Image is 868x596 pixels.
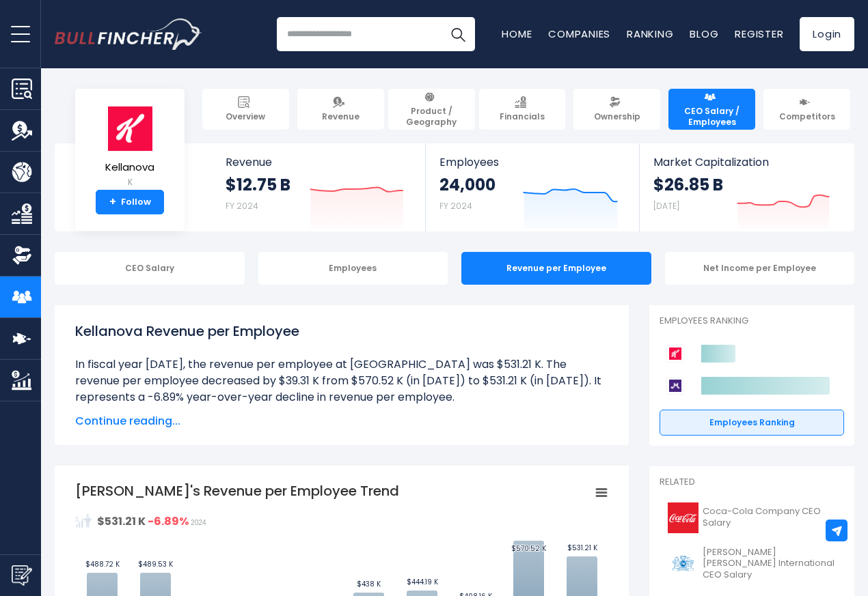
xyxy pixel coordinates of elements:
h1: Kellanova Revenue per Employee [75,321,608,341]
small: K [105,176,154,188]
a: Kellanova K [105,105,155,190]
span: CEO Salary / Employees [675,106,749,127]
a: Go to homepage [55,18,202,50]
div: Net Income per Employee [665,252,855,285]
a: Product / Geography [388,89,475,130]
a: Revenue $12.75 B FY 2024 [212,143,426,231]
a: Market Capitalization $26.85 B [DATE] [640,143,853,231]
span: Employees [439,156,625,169]
strong: $12.75 B [226,174,290,195]
a: Overview [202,89,289,130]
span: Market Capitalization [653,156,839,169]
span: Product / Geography [394,106,469,127]
small: FY 2024 [226,200,258,212]
strong: $531.21 K [97,513,146,529]
a: Register [735,27,783,41]
div: Employees [258,252,448,285]
a: Ownership [573,89,660,130]
a: Blog [690,27,718,41]
a: Companies [548,27,610,41]
a: Coca-Cola Company CEO Salary [660,499,844,537]
text: $570.52 K [511,543,547,554]
img: KO logo [668,502,699,533]
img: Mondelez International competitors logo [666,377,684,395]
strong: + [109,196,116,208]
span: Financials [500,111,545,122]
p: Employees Ranking [660,315,844,327]
span: Ownership [594,111,640,122]
img: Bullfincher logo [55,18,202,50]
img: Kellanova competitors logo [666,345,684,363]
text: $488.72 K [85,559,120,569]
a: Revenue [297,89,384,130]
li: In fiscal year [DATE], the revenue per employee at [GEOGRAPHIC_DATA] was $531.21 K. The revenue p... [75,356,608,406]
text: $444.19 K [407,577,439,587]
text: $489.53 K [138,559,174,569]
strong: $26.85 B [653,174,723,195]
span: 2024 [191,519,206,526]
div: Revenue per Employee [461,252,651,285]
a: Home [502,27,532,41]
small: FY 2024 [439,200,472,212]
div: CEO Salary [55,252,245,285]
span: Kellanova [105,162,154,173]
p: Related [660,477,844,488]
strong: 24,000 [439,174,496,195]
a: [PERSON_NAME] [PERSON_NAME] International CEO Salary [660,543,844,585]
span: Continue reading... [75,413,608,429]
strong: -6.89% [148,513,189,529]
text: $438 K [357,579,381,589]
a: Ranking [627,27,673,41]
a: Financials [479,89,566,130]
a: Login [800,17,854,51]
span: [PERSON_NAME] [PERSON_NAME] International CEO Salary [703,547,836,582]
span: Revenue [322,111,360,122]
span: Revenue [226,156,412,169]
img: RevenuePerEmployee.svg [75,513,92,529]
tspan: [PERSON_NAME]'s Revenue per Employee Trend [75,481,399,500]
img: PM logo [668,548,699,579]
span: Coca-Cola Company CEO Salary [703,506,836,529]
a: Employees Ranking [660,410,844,436]
span: Competitors [779,111,835,122]
small: [DATE] [653,200,679,212]
text: $531.21 K [567,543,598,553]
a: Competitors [763,89,850,130]
button: Search [441,17,475,51]
span: Overview [226,111,265,122]
img: Ownership [12,245,32,266]
a: +Follow [96,190,164,214]
a: CEO Salary / Employees [668,89,755,130]
a: Employees 24,000 FY 2024 [426,143,638,231]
